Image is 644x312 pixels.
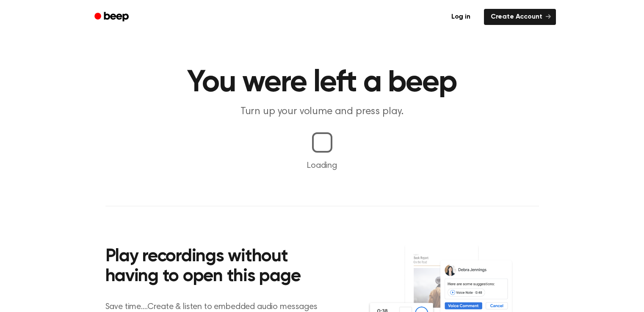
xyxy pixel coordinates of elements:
[484,9,556,25] a: Create Account
[10,159,634,172] p: Loading
[105,247,334,287] h2: Play recordings without having to open this page
[105,68,539,98] h1: You were left a beep
[88,9,136,25] a: Beep
[160,105,485,119] p: Turn up your volume and press play.
[443,7,479,27] a: Log in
